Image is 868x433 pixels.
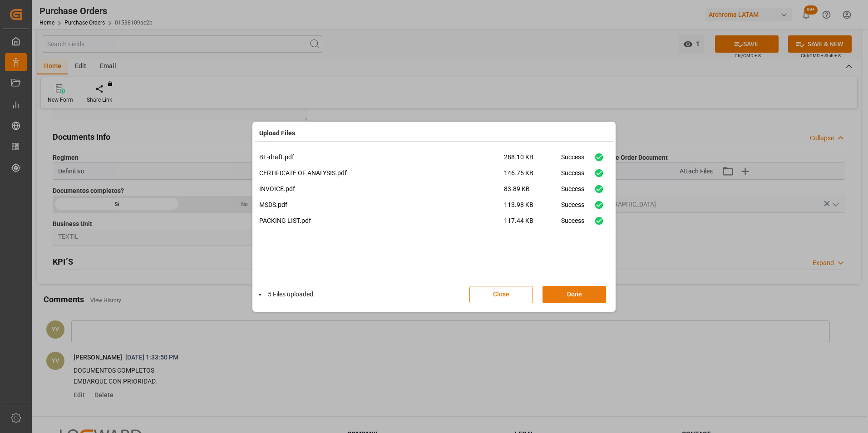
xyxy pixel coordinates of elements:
p: PACKING LIST.pdf [259,216,504,226]
button: Close [469,286,533,303]
h4: Upload Files [259,128,295,138]
p: MSDS.pdf [259,200,504,210]
div: Success [561,216,584,232]
span: 117.44 KB [504,216,561,232]
span: 288.10 KB [504,153,561,168]
span: 83.89 KB [504,184,561,200]
div: Success [561,168,584,184]
div: Success [561,153,584,168]
span: 146.75 KB [504,168,561,184]
button: Done [542,286,606,303]
p: CERTIFICATE OF ANALYSIS.pdf [259,168,504,178]
li: 5 Files uploaded. [259,290,315,299]
span: 113.98 KB [504,200,561,216]
div: Success [561,200,584,216]
p: INVOICE.pdf [259,184,504,194]
div: Success [561,184,584,200]
p: BL-draft.pdf [259,153,504,162]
